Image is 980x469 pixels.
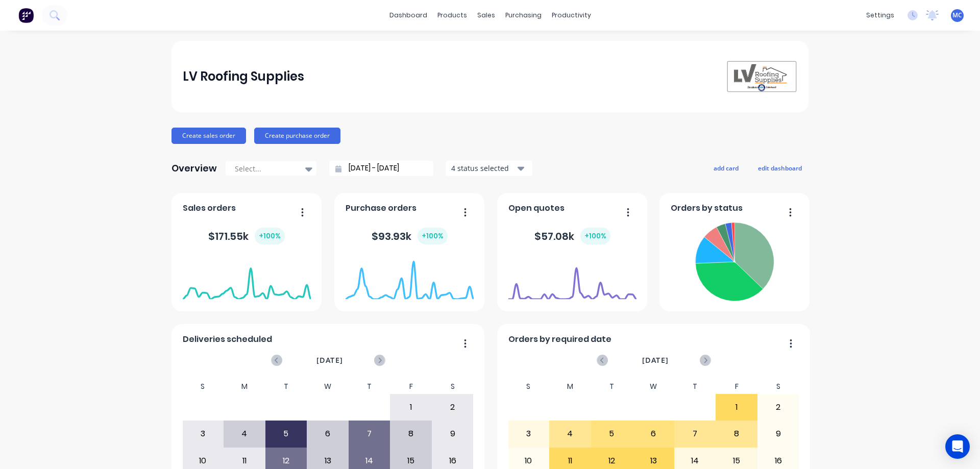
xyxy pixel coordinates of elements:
div: 2 [432,394,473,420]
div: 2 [758,394,799,420]
span: [DATE] [316,355,343,366]
span: Purchase orders [346,202,416,214]
div: 4 [224,421,265,447]
div: 3 [508,421,549,447]
span: Orders by required date [508,333,611,345]
div: 1 [390,394,431,420]
button: 4 status selected [446,161,532,176]
div: S [432,379,474,394]
div: products [432,8,472,23]
div: M [549,379,591,394]
div: 6 [307,421,348,447]
div: Open Intercom Messenger [945,434,970,459]
div: S [182,379,224,394]
div: 4 [550,421,591,447]
div: 9 [432,421,473,447]
div: T [349,379,390,394]
div: 8 [390,421,431,447]
span: [DATE] [642,355,669,366]
div: 7 [349,421,390,447]
div: productivity [547,8,596,23]
div: T [265,379,307,394]
div: 9 [758,421,799,447]
div: 3 [183,421,224,447]
div: settings [861,8,899,23]
div: 5 [266,421,307,447]
button: Create sales order [171,128,246,144]
div: Overview [171,158,217,179]
div: purchasing [500,8,547,23]
div: 4 status selected [451,163,516,174]
div: 1 [716,394,757,420]
a: dashboard [384,8,432,23]
div: T [591,379,633,394]
div: M [224,379,265,394]
div: S [508,379,550,394]
div: 8 [716,421,757,447]
div: $ 93.93k [372,228,448,244]
div: + 100 % [580,228,610,244]
div: S [757,379,799,394]
div: + 100 % [255,228,285,244]
div: LV Roofing Supplies [183,66,304,87]
div: + 100 % [418,228,448,244]
img: LV Roofing Supplies [726,60,797,93]
div: T [674,379,716,394]
div: W [632,379,674,394]
div: F [716,379,757,394]
span: Open quotes [508,202,565,214]
div: $ 57.08k [534,228,610,244]
span: Sales orders [183,202,236,214]
div: F [390,379,432,394]
div: 5 [592,421,632,447]
span: MC [952,11,962,20]
div: sales [472,8,500,23]
div: 7 [675,421,716,447]
button: Create purchase order [254,128,340,144]
img: Factory [18,8,34,23]
div: $ 171.55k [208,228,285,244]
span: Orders by status [671,202,743,214]
button: edit dashboard [751,161,808,175]
div: W [307,379,349,394]
button: add card [707,161,745,175]
div: 6 [633,421,674,447]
